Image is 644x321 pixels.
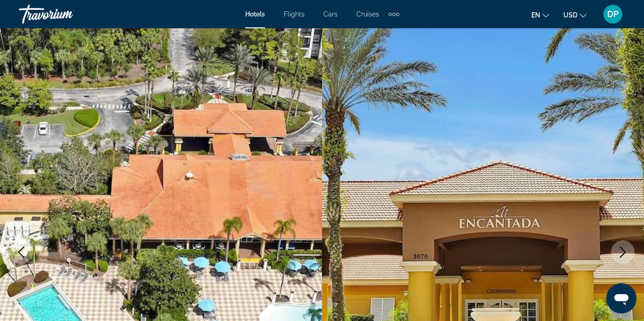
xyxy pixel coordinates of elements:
[531,11,540,19] span: en
[19,2,113,26] a: Travorium
[245,10,265,18] a: Hotels
[9,240,33,264] button: Previous image
[531,8,549,22] button: Change language
[611,240,635,264] button: Next image
[563,11,578,19] span: USD
[601,4,625,24] button: User Menu
[356,10,379,18] a: Cruises
[323,10,338,18] a: Cars
[606,283,636,313] iframe: Button to launch messaging window
[284,10,305,18] a: Flights
[388,7,399,22] button: Extra navigation items
[607,9,619,19] span: DP
[563,8,586,22] button: Change currency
